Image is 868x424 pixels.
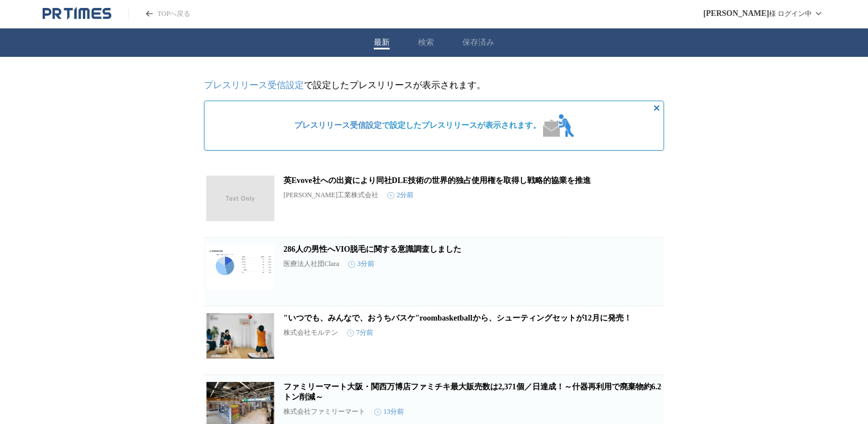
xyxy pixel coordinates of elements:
button: 保存済み [462,38,494,48]
a: ファミリーマート大阪・関西万博店ファミチキ最大販売数は2,371個／日達成！～什器再利用で廃棄物約6.2トン削減～ [283,383,661,401]
button: 検索 [418,38,434,48]
time: 2分前 [387,190,414,200]
img: 英Evove社への出資により同社DLE技術の世界的独占使用権を取得し戦略的協業を推進 [206,176,274,221]
a: PR TIMESのトップページはこちら [43,7,111,20]
img: 286人の男性へVIO脱毛に関する意識調査しました [206,244,274,290]
a: プレスリリース受信設定 [204,80,304,90]
p: 株式会社モルテン [283,328,338,338]
a: 286人の男性へVIO脱毛に関する意識調査しました [283,245,461,253]
a: "いつでも、みんなで、おうちバスケ"roombasketballから、シューティングセットが12月に発売！ [283,314,632,322]
p: [PERSON_NAME]工業株式会社 [283,190,378,200]
button: 最新 [374,38,390,48]
time: 13分前 [374,407,404,417]
button: 非表示にする [650,101,663,115]
p: 株式会社ファミリーマート [283,407,365,417]
a: プレスリリース受信設定 [294,121,382,130]
span: [PERSON_NAME] [703,9,769,18]
a: PR TIMESのトップページはこちら [128,9,190,19]
img: "いつでも、みんなで、おうちバスケ"roombasketballから、シューティングセットが12月に発売！ [206,313,274,359]
time: 7分前 [347,328,373,338]
a: 英Evove社への出資により同社DLE技術の世界的独占使用権を取得し戦略的協業を推進 [283,176,591,185]
time: 3分前 [348,259,374,269]
p: 医療法人社団Clara [283,259,339,269]
span: で設定したプレスリリースが表示されます。 [294,120,541,131]
p: で設定したプレスリリースが表示されます。 [204,80,664,92]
